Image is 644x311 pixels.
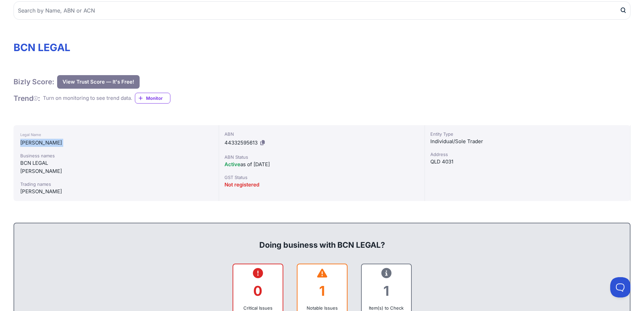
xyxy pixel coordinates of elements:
[20,159,212,167] div: BCN LEGAL
[20,167,212,175] div: [PERSON_NAME]
[43,94,132,102] div: Turn on monitoring to see trend data.
[224,160,419,169] div: as of [DATE]
[224,174,419,181] div: GST Status
[21,229,623,250] div: Doing business with BCN LEGAL?
[14,77,54,86] h1: Bizly Score:
[20,181,212,187] div: Trading names
[224,131,419,137] div: ABN
[20,131,212,139] div: Legal Name
[14,41,630,53] h1: BCN LEGAL
[430,131,625,137] div: Entity Type
[20,187,212,196] div: [PERSON_NAME]
[224,154,419,160] div: ABN Status
[57,75,140,89] button: View Trust Score — It's Free!
[14,1,630,20] input: Search by Name, ABN or ACN
[20,139,212,147] div: [PERSON_NAME]
[430,137,625,146] div: Individual/Sole Trader
[224,181,259,188] span: Not registered
[146,95,170,102] span: Monitor
[239,277,277,305] div: 0
[224,139,258,146] span: 44332595613
[135,93,170,104] a: Monitor
[20,152,212,159] div: Business names
[14,94,40,103] h1: Trend :
[367,277,406,305] div: 1
[610,277,630,297] iframe: Toggle Customer Support
[430,151,625,158] div: Address
[303,277,341,305] div: 1
[224,161,240,168] span: Active
[430,158,625,166] div: QLD 4031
